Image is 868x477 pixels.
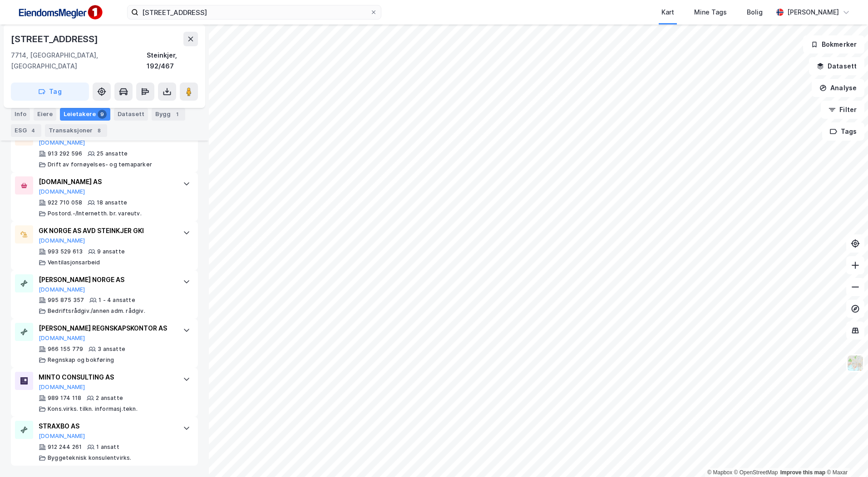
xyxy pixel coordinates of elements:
[707,469,732,476] a: Mapbox
[847,355,864,372] img: Z
[39,433,85,440] button: [DOMAIN_NAME]
[97,150,128,157] div: 25 ansatte
[48,297,84,304] div: 995 875 357
[39,335,85,342] button: [DOMAIN_NAME]
[45,124,107,137] div: Transaksjoner
[48,356,114,364] div: Regnskap og bokføring
[747,7,763,18] div: Bolig
[812,79,864,97] button: Analyse
[48,307,145,315] div: Bedriftsrådgiv./annen adm. rådgiv.
[39,188,85,195] button: [DOMAIN_NAME]
[694,7,727,18] div: Mine Tags
[48,248,83,255] div: 993 529 613
[173,110,182,119] div: 1
[48,150,82,157] div: 913 292 596
[39,372,174,383] div: MINTO CONSULTING AS
[60,108,110,121] div: Leietakere
[152,108,185,121] div: Bygg
[48,199,82,206] div: 922 710 058
[48,443,82,451] div: 912 244 261
[48,394,81,402] div: 989 174 118
[48,161,152,168] div: Drift av fornøyelses- og temaparker
[803,35,864,54] button: Bokmerker
[11,50,147,72] div: 7714, [GEOGRAPHIC_DATA], [GEOGRAPHIC_DATA]
[780,469,825,476] a: Improve this map
[34,108,56,121] div: Eiere
[147,50,198,72] div: Steinkjer, 192/467
[734,469,778,476] a: OpenStreetMap
[97,248,125,255] div: 9 ansatte
[98,110,107,119] div: 9
[39,323,174,334] div: [PERSON_NAME] REGNSKAPSKONTOR AS
[39,176,174,187] div: [DOMAIN_NAME] AS
[11,124,41,137] div: ESG
[96,443,119,451] div: 1 ansatt
[822,122,864,141] button: Tags
[48,454,132,462] div: Byggeteknisk konsulentvirks.
[114,108,148,121] div: Datasett
[39,286,85,293] button: [DOMAIN_NAME]
[39,274,174,285] div: [PERSON_NAME] NORGE AS
[11,83,89,101] button: Tag
[823,433,868,477] div: Kontrollprogram for chat
[11,32,100,46] div: [STREET_ADDRESS]
[48,259,100,266] div: Ventilasjonsarbeid
[821,101,864,119] button: Filter
[823,433,868,477] iframe: Chat Widget
[39,237,85,244] button: [DOMAIN_NAME]
[11,108,30,121] div: Info
[97,199,127,206] div: 18 ansatte
[661,7,674,18] div: Kart
[94,126,104,135] div: 8
[809,57,864,75] button: Datasett
[96,394,123,402] div: 2 ansatte
[39,225,174,236] div: GK NORGE AS AVD STEINKJER GKI
[787,7,839,18] div: [PERSON_NAME]
[138,5,370,19] input: Søk på adresse, matrikkel, gårdeiere, leietakere eller personer
[48,405,138,413] div: Kons.virks. tilkn. informasj.tekn.
[29,126,38,135] div: 4
[39,421,174,432] div: STRAXBO AS
[15,2,105,23] img: F4PB6Px+NJ5v8B7XTbfpPpyloAAAAASUVORK5CYII=
[48,346,83,353] div: 966 155 779
[98,346,125,353] div: 3 ansatte
[39,384,85,391] button: [DOMAIN_NAME]
[99,297,135,304] div: 1 - 4 ansatte
[48,210,142,217] div: Postord.-/Internetth. br. vareutv.
[39,139,85,146] button: [DOMAIN_NAME]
